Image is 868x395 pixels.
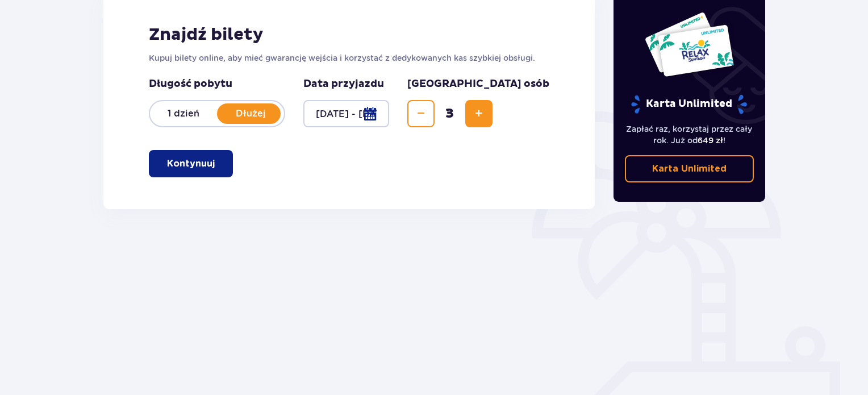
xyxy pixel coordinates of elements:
[407,77,549,91] p: [GEOGRAPHIC_DATA] osób
[303,77,384,91] p: Data przyjazdu
[150,107,217,120] p: 1 dzień
[630,94,748,114] p: Karta Unlimited
[437,105,463,122] span: 3
[465,100,493,127] button: Increase
[149,24,549,45] h2: Znajdź bilety
[407,100,435,127] button: Decrease
[149,77,285,91] p: Długość pobytu
[625,123,754,146] p: Zapłać raz, korzystaj przez cały rok. Już od !
[698,136,723,145] span: 649 zł
[217,107,284,120] p: Dłużej
[652,163,727,175] p: Karta Unlimited
[167,157,215,170] p: Kontynuuj
[149,52,549,64] p: Kupuj bilety online, aby mieć gwarancję wejścia i korzystać z dedykowanych kas szybkiej obsługi.
[625,155,754,182] a: Karta Unlimited
[149,150,233,177] button: Kontynuuj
